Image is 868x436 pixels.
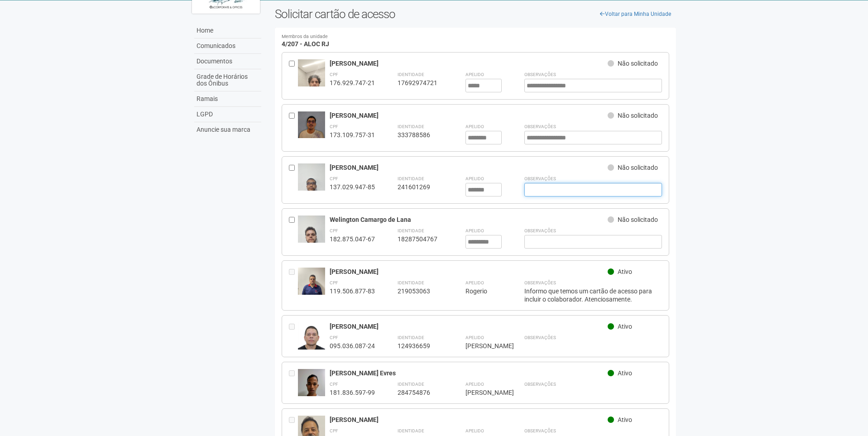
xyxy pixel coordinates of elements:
span: Não solicitado [618,112,658,119]
a: Ramais [194,91,261,107]
strong: CPF [330,428,338,433]
div: 182.875.047-67 [330,235,375,243]
strong: Apelido [465,280,484,285]
a: Anuncie sua marca [194,122,261,137]
div: 241601269 [398,183,443,191]
img: user.jpg [298,111,325,138]
strong: Observações [524,124,556,129]
div: Entre em contato com a Aministração para solicitar o cancelamento ou 2a via [289,322,298,350]
div: [PERSON_NAME] [330,111,608,120]
strong: CPF [330,228,338,233]
div: Rogerio [465,287,502,295]
div: [PERSON_NAME] [465,388,502,397]
strong: CPF [330,72,338,77]
div: 137.029.947-85 [330,183,375,191]
div: 176.929.747-21 [330,79,375,87]
h2: Solicitar cartão de acesso [275,7,676,21]
div: [PERSON_NAME] [330,163,608,172]
div: [PERSON_NAME] [330,59,608,67]
div: [PERSON_NAME] [330,268,608,276]
div: Informo que temos um cartão de acesso para incluir o colaborador. Atenciosamente. [524,287,662,303]
strong: CPF [330,280,338,285]
strong: Identidade [398,428,424,433]
img: user.jpg [298,322,325,356]
div: 219053063 [398,287,443,295]
strong: Identidade [398,176,424,181]
strong: Observações [524,280,556,285]
a: Grade de Horários dos Ônibus [194,69,261,91]
strong: Identidade [398,335,424,340]
strong: Apelido [465,382,484,387]
strong: Observações [524,72,556,77]
strong: CPF [330,176,338,181]
div: [PERSON_NAME] Evres [330,369,608,377]
div: Entre em contato com a Aministração para solicitar o cancelamento ou 2a via [289,268,298,303]
div: 18287504767 [398,235,443,243]
div: 173.109.757-31 [330,131,375,139]
a: Voltar para Minha Unidade [595,7,676,21]
span: Não solicitado [618,164,658,171]
strong: Observações [524,335,556,340]
span: Ativo [618,416,632,423]
span: Não solicitado [618,60,658,67]
strong: Identidade [398,124,424,129]
div: Welington Camargo de Lana [330,216,608,224]
small: Membros da unidade [282,34,670,39]
div: [PERSON_NAME] [465,342,502,350]
strong: Observações [524,228,556,233]
strong: Apelido [465,335,484,340]
strong: CPF [330,335,338,340]
strong: CPF [330,124,338,129]
img: user.jpg [298,163,325,212]
strong: Apelido [465,72,484,77]
img: user.jpg [298,268,325,304]
strong: Identidade [398,228,424,233]
strong: Apelido [465,124,484,129]
a: Comunicados [194,38,261,54]
span: Não solicitado [618,216,658,223]
a: Home [194,23,261,38]
strong: Identidade [398,280,424,285]
div: 333788586 [398,131,443,139]
span: Ativo [618,369,632,377]
strong: Apelido [465,176,484,181]
div: 17692974721 [398,79,443,87]
span: Ativo [618,268,632,275]
a: LGPD [194,107,261,122]
div: [PERSON_NAME] [330,416,608,424]
div: 124936659 [398,342,443,350]
strong: CPF [330,382,338,387]
span: Ativo [618,323,632,330]
strong: Observações [524,382,556,387]
a: Documentos [194,54,261,69]
div: Entre em contato com a Aministração para solicitar o cancelamento ou 2a via [289,369,298,397]
strong: Observações [524,428,556,433]
strong: Identidade [398,72,424,77]
strong: Observações [524,176,556,181]
img: user.jpg [298,59,325,96]
div: 095.036.087-24 [330,342,375,350]
div: 181.836.597-99 [330,388,375,397]
img: user.jpg [298,216,325,264]
div: [PERSON_NAME] [330,322,608,331]
img: user.jpg [298,369,325,405]
strong: Apelido [465,228,484,233]
strong: Identidade [398,382,424,387]
div: 284754876 [398,388,443,397]
div: 119.506.877-83 [330,287,375,295]
h4: 4/207 - ALOC RJ [282,34,670,48]
strong: Apelido [465,428,484,433]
